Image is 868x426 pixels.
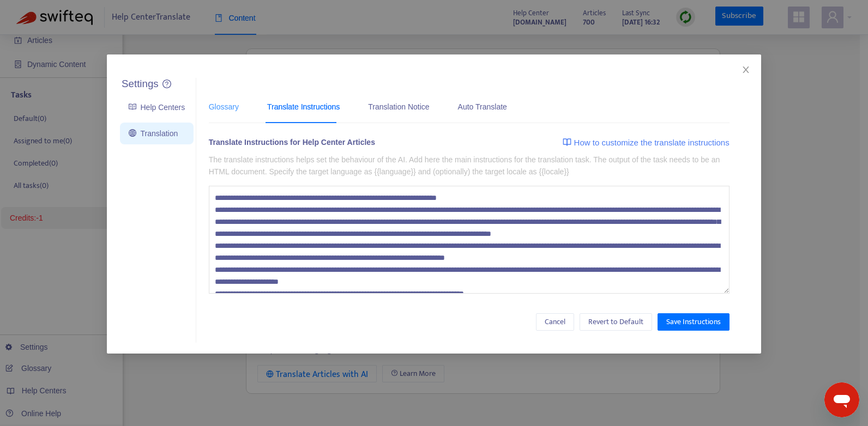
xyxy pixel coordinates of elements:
[368,101,429,113] div: Translation Notice
[129,103,185,112] a: Help Centers
[458,101,507,113] div: Auto Translate
[162,80,171,88] span: question-circle
[129,129,178,138] a: Translation
[162,80,171,89] a: question-circle
[209,154,730,178] p: The translate instructions helps set the behaviour of the AI. Add here the main instructions for ...
[563,136,730,149] a: How to customize the translate instructions
[824,382,859,417] iframe: Button to launch messaging window
[536,313,574,331] button: Cancel
[658,313,730,331] button: Save Instructions
[574,136,730,149] span: How to customize the translate instructions
[740,64,752,76] button: Close
[209,136,375,152] div: Translate Instructions for Help Center Articles
[122,78,159,90] h5: Settings
[580,313,652,331] button: Revert to Default
[545,316,565,328] span: Cancel
[563,138,571,147] img: image-link
[588,316,643,328] span: Revert to Default
[742,65,750,74] span: close
[209,101,239,113] div: Glossary
[267,101,340,113] div: Translate Instructions
[666,316,721,328] span: Save Instructions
